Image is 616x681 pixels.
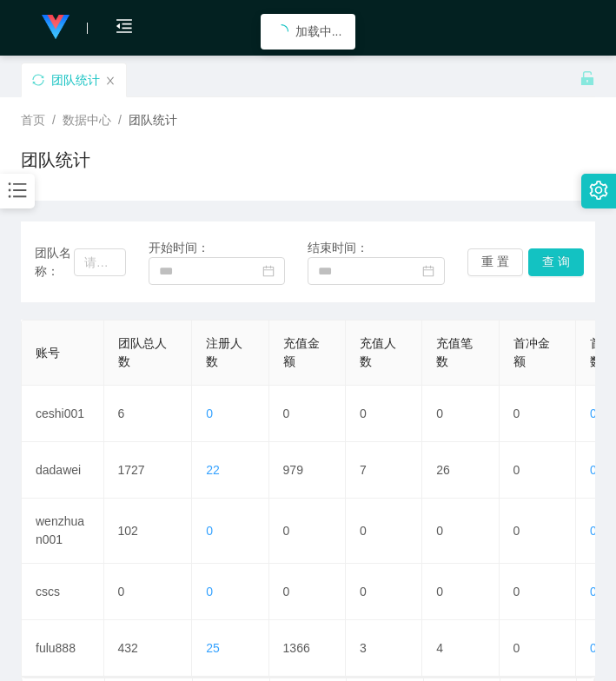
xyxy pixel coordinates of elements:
[262,265,275,277] i: 图标: calendar
[436,336,473,368] span: 充值笔数
[269,499,346,564] td: 0
[467,248,523,276] button: 重 置
[206,641,220,655] span: 25
[104,442,193,499] td: 1727
[95,1,154,56] i: 图标: menu-fold
[346,386,422,442] td: 0
[206,524,213,538] span: 0
[500,386,576,442] td: 0
[104,499,193,564] td: 102
[21,147,90,173] h1: 团队统计
[589,181,608,200] i: 图标: setting
[580,70,595,86] i: 图标: unlock
[422,442,499,499] td: 26
[22,620,104,677] td: fulu888
[22,564,104,620] td: cscs
[206,463,220,477] span: 22
[52,113,56,127] span: /
[118,336,167,368] span: 团队总人数
[63,113,111,127] span: 数据中心
[269,386,346,442] td: 0
[104,620,193,677] td: 432
[308,241,368,255] span: 结束时间：
[590,463,597,477] span: 0
[275,24,288,38] i: icon: loading
[346,564,422,620] td: 0
[422,265,434,277] i: 图标: calendar
[346,499,422,564] td: 0
[129,113,177,127] span: 团队统计
[500,620,576,677] td: 0
[528,248,584,276] button: 查 询
[206,585,213,598] span: 0
[104,564,193,620] td: 0
[22,499,104,564] td: wenzhuan001
[500,442,576,499] td: 0
[42,15,70,39] img: logo.9652507e.png
[360,336,396,368] span: 充值人数
[269,564,346,620] td: 0
[346,620,422,677] td: 3
[6,179,29,202] i: 图标: bars
[118,113,122,127] span: /
[74,248,126,276] input: 请输入
[590,524,597,538] span: 0
[104,386,193,442] td: 6
[51,63,100,96] div: 团队统计
[422,564,499,620] td: 0
[346,442,422,499] td: 7
[590,585,597,598] span: 0
[422,386,499,442] td: 0
[269,442,346,499] td: 979
[206,407,213,420] span: 0
[500,564,576,620] td: 0
[269,620,346,677] td: 1366
[206,336,242,368] span: 注册人数
[105,76,116,86] i: 图标: close
[422,499,499,564] td: 0
[500,499,576,564] td: 0
[22,386,104,442] td: ceshi001
[32,74,44,86] i: 图标: sync
[36,346,60,360] span: 账号
[590,641,597,655] span: 0
[513,336,550,368] span: 首冲金额
[35,244,74,281] span: 团队名称：
[590,407,597,420] span: 0
[422,620,499,677] td: 4
[22,442,104,499] td: dadawei
[21,113,45,127] span: 首页
[149,241,209,255] span: 开始时间：
[295,24,342,38] span: 加载中...
[283,336,320,368] span: 充值金额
